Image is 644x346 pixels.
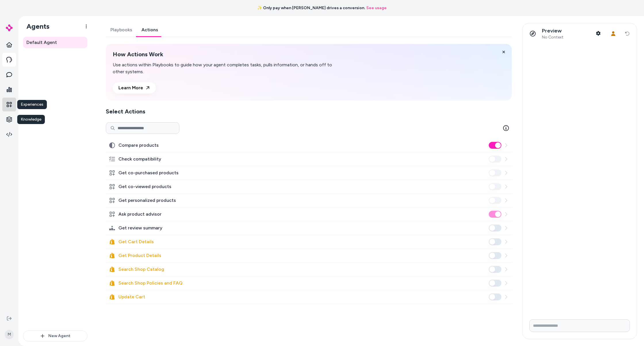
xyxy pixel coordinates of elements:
p: Preview [542,28,563,34]
label: Get co-purchased products [118,169,179,176]
button: New Agent [23,330,87,341]
div: Experiences [17,100,47,109]
label: Search Shop Policies and FAQ [118,280,183,287]
h2: How Actions Work [113,51,333,58]
input: Write your prompt here [529,319,630,332]
label: Get co-viewed products [118,183,171,190]
label: Ask product advisor [118,211,162,218]
label: Get Cart Details [118,238,154,245]
label: Search Shop Catalog [118,266,164,273]
label: Get review summary [118,225,162,231]
label: Get personalized products [118,197,176,204]
span: Default Agent [26,39,57,46]
span: ✨ Only pay when [PERSON_NAME] drives a conversion. [257,5,365,11]
img: alby Logo [6,24,13,31]
a: Playbooks [106,23,137,37]
a: Actions [137,23,163,37]
label: Check compatibility [118,156,161,163]
h2: Select Actions [106,107,512,115]
a: Learn More [113,82,156,94]
span: No Context [542,35,563,40]
p: Use actions within Playbooks to guide how your agent completes tasks, pulls information, or hands... [113,61,333,75]
button: M [3,325,15,344]
label: Compare products [118,142,159,149]
label: Update Cart [118,293,145,300]
div: Knowledge [17,115,45,124]
label: Get Product Details [118,252,161,259]
a: See usage [366,5,387,11]
span: M [5,330,14,339]
a: Default Agent [23,37,87,48]
h1: Agents [22,22,49,31]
